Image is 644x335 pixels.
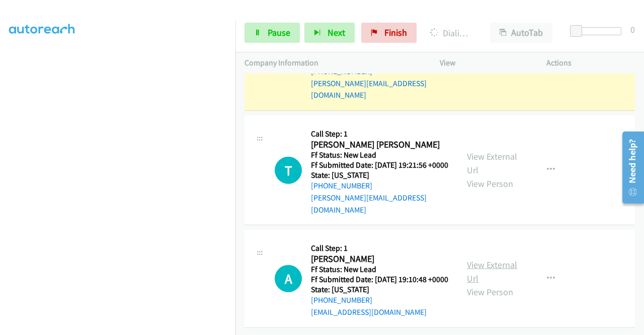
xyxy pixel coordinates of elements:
h5: Ff Status: New Lead [311,264,448,275]
p: Actions [546,57,635,69]
p: Company Information [245,57,422,69]
span: Next [328,27,345,38]
h5: Ff Status: New Lead [311,150,449,160]
a: [EMAIL_ADDRESS][DOMAIN_NAME] [311,307,427,317]
a: View External Url [467,259,517,284]
h1: A [275,265,302,292]
a: View Person [467,178,513,189]
p: View [440,57,528,69]
button: Next [304,23,355,43]
a: [PHONE_NUMBER] [311,295,372,305]
button: AutoTab [490,23,552,43]
a: Finish [361,23,417,43]
p: Dialing [PERSON_NAME] [430,26,472,40]
iframe: Resource Center [615,127,644,208]
h5: Ff Submitted Date: [DATE] 19:21:56 +0000 [311,160,449,170]
h2: [PERSON_NAME] [311,253,448,265]
h5: State: [US_STATE] [311,285,448,295]
h5: Ff Submitted Date: [DATE] 19:10:48 +0000 [311,275,448,285]
h2: [PERSON_NAME] [PERSON_NAME] [311,139,445,151]
h5: State: [US_STATE] [311,170,449,180]
span: Finish [384,27,407,38]
h1: T [275,157,302,184]
h5: Call Step: 1 [311,129,449,139]
h5: Call Step: 1 [311,243,448,253]
a: [PHONE_NUMBER] [311,181,372,190]
div: The call is yet to be attempted [275,157,302,184]
a: View Person [467,286,513,298]
div: The call is yet to be attempted [275,265,302,292]
span: Pause [268,27,290,38]
a: [PERSON_NAME][EMAIL_ADDRESS][DOMAIN_NAME] [311,79,427,100]
div: 0 [630,23,635,36]
a: Pause [245,23,300,43]
a: View External Url [467,151,517,176]
a: View Person [467,63,513,75]
a: [PERSON_NAME][EMAIL_ADDRESS][DOMAIN_NAME] [311,193,427,215]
